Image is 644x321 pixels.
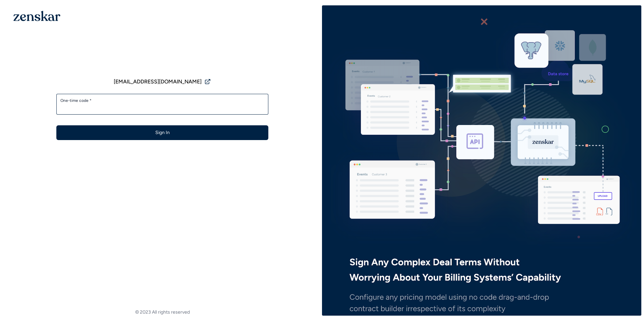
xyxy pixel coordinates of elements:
[56,125,268,140] button: Sign In
[60,98,264,103] label: One-time code *
[114,78,202,86] span: [EMAIL_ADDRESS][DOMAIN_NAME]
[13,11,60,21] img: 1OGAJ2xQqyY4LXKgY66KYq0eOWRCkrZdAb3gUhuVAqdWPZE9SRJmCz+oDMSn4zDLXe31Ii730ItAGKgCKgCCgCikA4Av8PJUP...
[3,309,322,316] footer: © 2023 All rights reserved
